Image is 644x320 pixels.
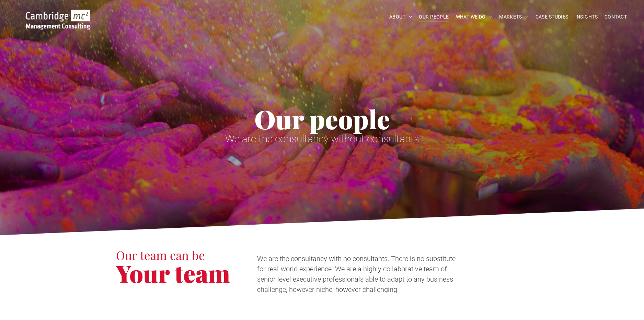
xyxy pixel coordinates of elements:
[26,10,90,29] img: Go to Homepage
[116,247,205,263] span: Our team can be
[415,12,452,22] a: OUR PEOPLE
[601,12,630,22] a: CONTACT
[496,12,532,22] a: MARKETS
[452,12,496,22] a: WHAT WE DO
[26,11,90,18] a: Your Business Transformed | Cambridge Management Consulting
[532,12,572,22] a: CASE STUDIES
[254,102,390,136] span: Our people
[386,12,416,22] a: ABOUT
[257,254,456,294] span: We are the consultancy with no consultants. There is no substitute for real-world experience. We ...
[116,257,230,289] span: Your team
[572,12,601,22] a: INSIGHTS
[225,133,419,145] span: We are the consultancy without consultants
